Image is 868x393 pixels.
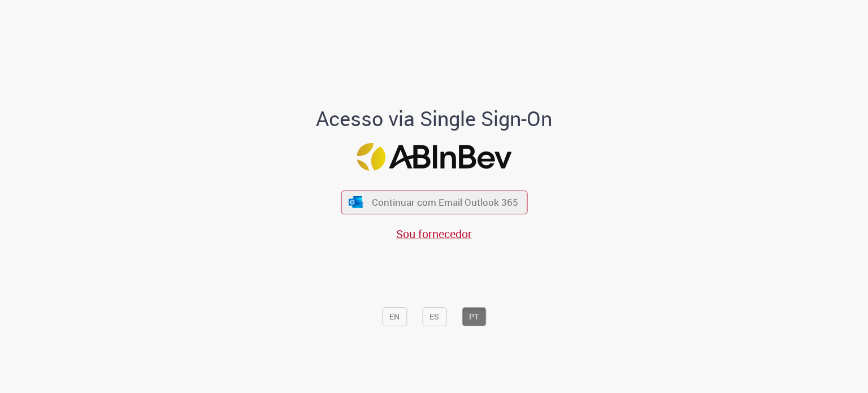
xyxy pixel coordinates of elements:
img: Logo ABInBev [357,143,511,171]
a: Sou fornecedor [396,226,472,241]
img: ícone Azure/Microsoft 360 [348,196,364,208]
button: ES [422,307,446,326]
span: Continuar com Email Outlook 365 [372,196,518,209]
button: PT [462,307,486,326]
button: ícone Azure/Microsoft 360 Continuar com Email Outlook 365 [341,191,527,214]
h1: Acesso via Single Sign-On [277,107,591,130]
button: EN [382,307,407,326]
